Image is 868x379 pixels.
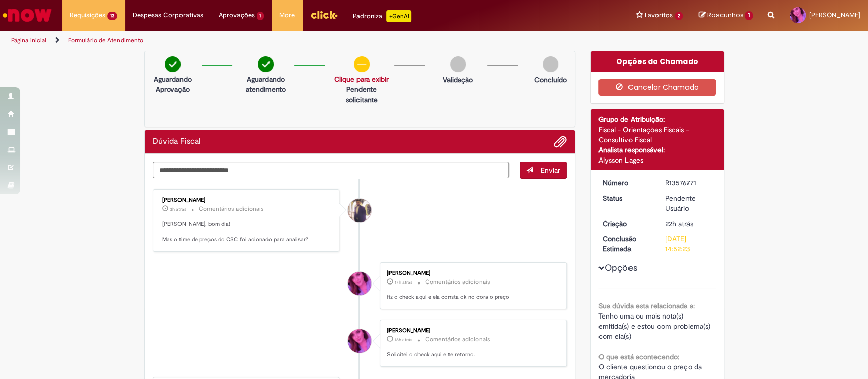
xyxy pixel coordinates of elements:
span: 3h atrás [170,206,186,212]
span: Despesas Corporativas [133,10,203,20]
span: 22h atrás [665,219,693,228]
img: check-circle-green.png [258,56,274,72]
div: Lizandra Henriques Silva [348,272,371,295]
span: Tenho uma ou mais nota(s) emitida(s) e estou com problema(s) com ela(s) [598,311,712,341]
div: R13576771 [665,178,712,188]
span: [PERSON_NAME] [809,11,860,19]
div: Padroniza [353,10,411,22]
h2: Dúvida Fiscal Histórico de tíquete [153,137,201,146]
a: Formulário de Atendimento [68,36,143,44]
div: [PERSON_NAME] [387,270,556,276]
time: 29/09/2025 17:36:03 [395,279,412,286]
p: Pendente solicitante [334,84,389,105]
div: Lizandra Henriques Silva [348,329,371,353]
p: Solicitei o check aqui e te retorno. [387,351,556,359]
span: 2 [675,12,683,20]
p: Aguardando atendimento [242,74,289,94]
div: Pendente Usuário [665,193,712,213]
span: Requisições [70,10,105,20]
ul: Trilhas de página [8,31,571,50]
time: 29/09/2025 16:46:40 [395,337,412,343]
b: Sua dúvida esta relacionada a: [598,301,695,310]
img: img-circle-grey.png [450,56,466,72]
small: Comentários adicionais [199,205,264,213]
span: 13 [107,12,117,20]
a: Rascunhos [698,11,753,20]
img: check-circle-green.png [165,56,181,72]
div: Gabriel Rodrigues Barao [348,199,371,222]
a: Clique para exibir [334,75,389,84]
p: [PERSON_NAME], bom dia! Mas o time de preços do CSC foi acionado para analisar? [162,220,332,244]
p: Validação [443,75,473,85]
p: Aguardando Aprovação [149,74,197,94]
small: Comentários adicionais [425,278,490,287]
span: Rascunhos [707,10,743,20]
time: 30/09/2025 08:19:48 [170,206,186,212]
div: Alysson Lages [598,155,716,165]
dt: Número [595,178,657,188]
p: fiz o check aqui e ela consta ok no cora o preço [387,293,556,301]
div: [PERSON_NAME] [387,328,556,334]
textarea: Digite sua mensagem aqui... [153,162,510,179]
span: 1 [745,11,753,20]
button: Cancelar Chamado [598,79,716,96]
span: Favoritos [645,10,673,20]
span: 1 [257,12,264,20]
dt: Conclusão Estimada [595,234,657,254]
div: Grupo de Atribuição: [598,114,716,124]
span: Enviar [541,166,560,175]
div: Fiscal - Orientações Fiscais - Consultivo Fiscal [598,124,716,145]
time: 29/09/2025 13:13:39 [665,219,693,228]
button: Enviar [520,162,567,179]
span: Aprovações [219,10,255,20]
div: 29/09/2025 13:13:39 [665,218,712,229]
small: Comentários adicionais [425,335,490,344]
a: Página inicial [11,36,46,44]
img: ServiceNow [1,5,53,25]
p: Concluído [534,75,567,85]
img: img-circle-grey.png [543,56,558,72]
span: More [279,10,295,20]
div: [PERSON_NAME] [162,197,332,203]
dt: Criação [595,218,657,229]
p: +GenAi [386,10,411,22]
span: 18h atrás [395,337,412,343]
div: Analista responsável: [598,145,716,155]
b: O que está acontecendo: [598,352,679,361]
dt: Status [595,193,657,203]
img: click_logo_yellow_360x200.png [310,7,338,22]
div: [DATE] 14:52:23 [665,234,712,254]
img: circle-minus.png [354,56,370,72]
div: Opções do Chamado [591,51,724,72]
button: Adicionar anexos [554,135,567,148]
span: 17h atrás [395,279,412,286]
